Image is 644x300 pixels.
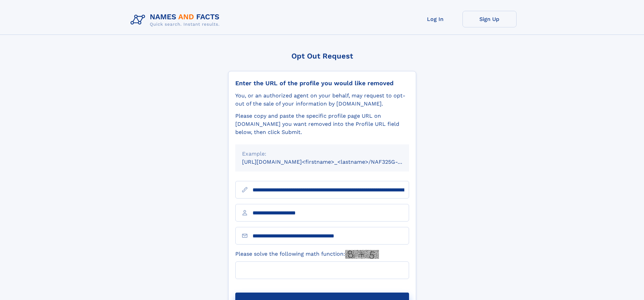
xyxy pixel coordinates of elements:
label: Please solve the following math function: [235,250,379,259]
div: Example: [242,150,402,158]
a: Log In [408,11,462,27]
div: Please copy and paste the specific profile page URL on [DOMAIN_NAME] you want removed into the Pr... [235,112,409,136]
a: Sign Up [462,11,517,27]
div: You, or an authorized agent on your behalf, may request to opt-out of the sale of your informatio... [235,92,409,108]
div: Enter the URL of the profile you would like removed [235,79,409,87]
small: [URL][DOMAIN_NAME]<firstname>_<lastname>/NAF325G-xxxxxxxx [242,159,422,165]
div: Opt Out Request [228,52,416,60]
img: Logo Names and Facts [128,11,225,29]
